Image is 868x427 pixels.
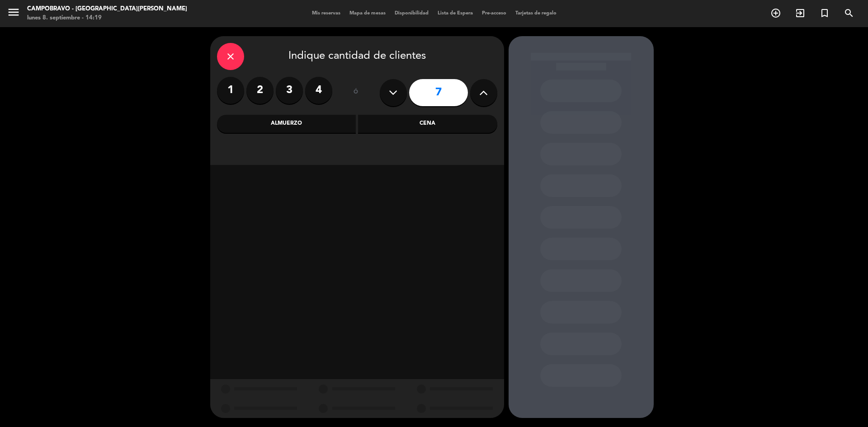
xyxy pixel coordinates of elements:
i: menu [7,5,20,19]
div: Cena [358,115,497,133]
i: add_circle_outline [770,8,781,19]
div: Almuerzo [217,115,356,133]
span: Pre-acceso [477,11,511,16]
label: 1 [217,77,244,104]
div: ó [341,77,371,108]
i: search [844,8,854,19]
i: close [225,51,236,62]
span: Lista de Espera [433,11,477,16]
i: turned_in_not [819,8,830,19]
label: 2 [246,77,274,104]
span: Disponibilidad [390,11,433,16]
span: Mis reservas [307,11,345,16]
div: Campobravo - [GEOGRAPHIC_DATA][PERSON_NAME] [27,5,187,14]
button: menu [7,5,20,22]
label: 4 [305,77,332,104]
i: exit_to_app [795,8,806,19]
label: 3 [276,77,303,104]
div: lunes 8. septiembre - 14:19 [27,14,187,23]
span: Tarjetas de regalo [511,11,561,16]
div: Indique cantidad de clientes [217,43,497,70]
span: Mapa de mesas [345,11,390,16]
